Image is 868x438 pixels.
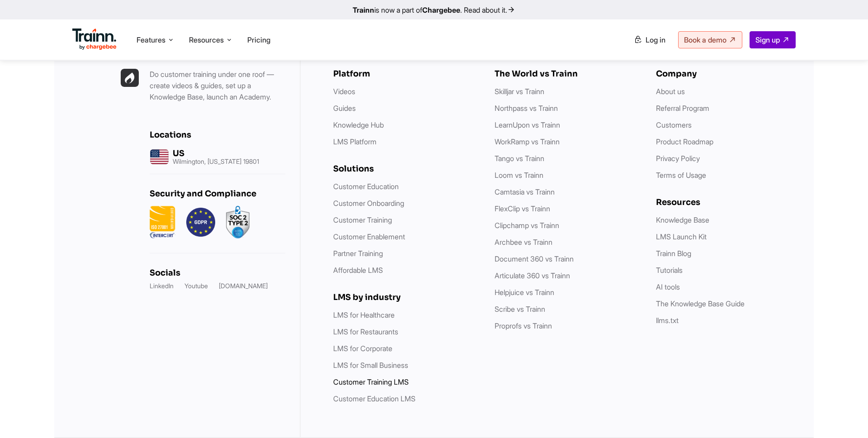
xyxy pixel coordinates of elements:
a: Product Roadmap [656,137,713,146]
h6: The World vs Trainn [495,69,638,79]
a: Archbee vs Trainn [495,238,552,247]
a: Pricing [247,35,270,44]
a: Loom vs Trainn [495,171,543,180]
a: Customer Education LMS [333,394,415,403]
a: Customer Training LMS [333,377,409,386]
a: LMS Launch Kit [656,232,707,241]
a: Customer Enablement [333,232,405,241]
a: Videos [333,87,355,96]
a: Affordable LMS [333,266,383,275]
img: Trainn Logo [72,29,117,50]
a: Youtube [184,281,208,290]
a: Tango vs Trainn [495,154,544,163]
a: Trainn Blog [656,249,691,258]
a: Tutorials [656,266,683,275]
a: Book a demo [678,31,742,48]
img: ISO [150,206,175,238]
h6: Resources [656,197,799,207]
a: AI tools [656,282,680,291]
a: Skilljar vs Trainn [495,87,544,96]
b: Trainn [353,5,374,14]
span: Book a demo [684,35,726,44]
a: Partner Training [333,249,383,258]
iframe: Chat Widget [823,395,868,438]
a: LMS Platform [333,137,377,146]
a: LMS for Healthcare [333,310,395,319]
a: Document 360 vs Trainn [495,254,574,263]
a: Clipchamp vs Trainn [495,221,559,230]
a: Guides [333,104,356,113]
p: Wilmington, [US_STATE] 19801 [173,158,259,165]
h6: US [173,148,259,158]
a: Sign up [750,31,796,48]
h6: Socials [150,268,285,278]
a: [DOMAIN_NAME] [219,281,268,290]
a: About us [656,87,685,96]
h6: Locations [150,130,285,140]
h6: Platform [333,69,476,79]
a: LearnUpon vs Trainn [495,120,560,129]
a: Articulate 360 vs Trainn [495,271,570,280]
img: soc2 [226,206,250,238]
a: Camtasia vs Trainn [495,187,555,196]
a: LinkedIn [150,281,174,290]
a: Knowledge Hub [333,120,384,129]
a: Northpass vs Trainn [495,104,558,113]
a: Customer Education [333,182,399,191]
a: LMS for Small Business [333,361,408,370]
a: Referral Program [656,104,709,113]
a: Proprofs vs Trainn [495,321,552,330]
img: GDPR.png [186,206,215,238]
a: llms.txt [656,316,679,325]
span: Sign up [755,35,780,44]
span: Log in [646,35,665,44]
a: Helpjuice vs Trainn [495,288,554,297]
a: Terms of Usage [656,171,706,180]
a: FlexClip vs Trainn [495,204,550,213]
h6: Solutions [333,164,476,174]
a: The Knowledge Base Guide [656,299,745,308]
a: Customers [656,120,692,129]
span: Resources [189,35,224,45]
a: Scribe vs Trainn [495,305,545,314]
img: Trainn | everything under one roof [121,69,139,87]
a: Privacy Policy [656,154,700,163]
a: Customer Onboarding [333,199,404,208]
h6: LMS by industry [333,292,476,302]
img: us headquarters [150,147,169,167]
a: LMS for Corporate [333,344,392,353]
a: LMS for Restaurants [333,327,398,336]
span: Features [137,35,165,45]
a: WorkRamp vs Trainn [495,137,560,146]
a: Knowledge Base [656,215,709,224]
h6: Company [656,69,799,79]
h6: Security and Compliance [150,189,285,199]
a: Customer Training [333,215,392,224]
a: Log in [628,32,671,48]
b: Chargebee [422,5,460,14]
p: Do customer training under one roof — create videos & guides, set up a Knowledge Base, launch an ... [150,69,285,103]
